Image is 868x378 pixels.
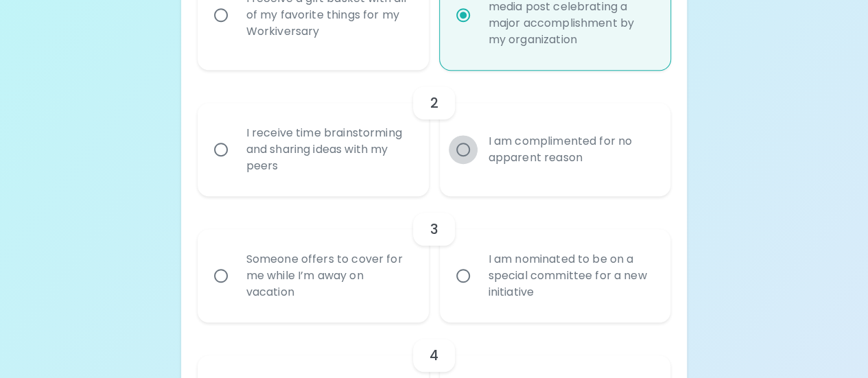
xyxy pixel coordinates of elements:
[430,218,438,240] h6: 3
[198,196,671,322] div: choice-group-check
[478,117,664,182] div: I am complimented for no apparent reason
[198,70,671,196] div: choice-group-check
[235,108,421,191] div: I receive time brainstorming and sharing ideas with my peers
[430,344,438,366] h6: 4
[478,235,664,317] div: I am nominated to be on a special committee for a new initiative
[235,235,421,317] div: Someone offers to cover for me while I’m away on vacation
[430,92,438,114] h6: 2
